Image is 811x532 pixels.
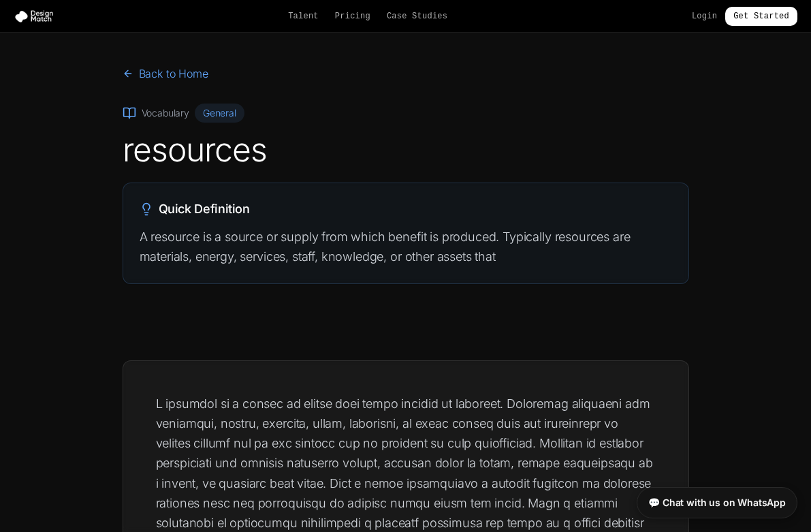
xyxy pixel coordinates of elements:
h1: resources [123,134,689,166]
span: General [195,104,244,123]
a: Pricing [335,11,370,22]
a: 💬 Chat with us on WhatsApp [637,487,797,518]
a: Talent [288,11,319,22]
a: Get Started [725,7,797,26]
h2: Quick Definition [140,200,672,219]
span: Vocabulary [142,106,189,120]
a: Case Studies [387,11,447,22]
p: A resource is a source or supply from which benefit is produced. Typically resources are material... [140,227,672,267]
a: Back to Home [123,65,208,82]
img: Design Match [14,10,60,23]
a: Login [692,11,717,22]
